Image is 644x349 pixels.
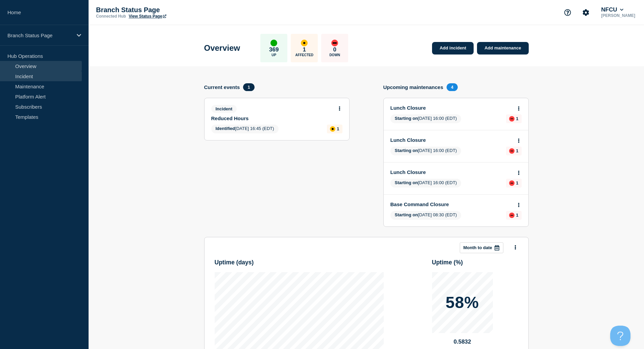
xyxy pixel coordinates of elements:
[432,42,474,54] a: Add incident
[204,43,240,53] h1: Overview
[329,53,340,57] p: Down
[395,180,418,185] span: Starting on
[600,6,625,13] button: NFCU
[269,46,279,53] p: 369
[337,126,339,131] p: 1
[432,259,463,266] h3: Uptime ( % )
[390,201,512,207] a: Base Command Closure
[463,245,492,250] p: Month to date
[516,148,518,153] p: 1
[447,83,458,91] span: 4
[211,105,237,113] span: Incident
[509,180,515,186] div: down
[390,114,461,123] span: [DATE] 16:00 (EDT)
[395,148,418,153] span: Starting on
[509,148,515,154] div: down
[215,259,254,266] h3: Uptime ( days )
[271,53,276,57] p: Up
[330,126,335,132] div: affected
[579,5,593,20] button: Account settings
[509,116,515,122] div: down
[301,40,308,46] div: affected
[390,179,461,188] span: [DATE] 16:00 (EDT)
[7,32,72,38] p: Branch Status Page
[270,40,277,46] div: up
[211,115,333,121] a: Reduced Hours
[333,46,336,53] p: 0
[446,295,479,311] p: 58%
[460,242,503,253] button: Month to date
[516,180,518,186] p: 1
[477,42,528,54] a: Add maintenance
[610,326,630,346] iframe: Help Scout Beacon - Open
[516,116,518,121] p: 1
[516,213,518,218] p: 1
[216,126,235,131] span: Identified
[560,5,575,20] button: Support
[390,169,512,175] a: Lunch Closure
[509,213,515,218] div: down
[395,212,418,217] span: Starting on
[390,137,512,143] a: Lunch Closure
[243,83,254,91] span: 1
[331,40,338,46] div: down
[204,84,240,90] h4: Current events
[303,46,306,53] p: 1
[432,339,493,345] p: 0.5832
[600,13,637,18] p: [PERSON_NAME]
[383,84,444,90] h4: Upcoming maintenances
[390,147,461,155] span: [DATE] 16:00 (EDT)
[390,105,512,111] a: Lunch Closure
[96,14,126,19] p: Connected Hub
[96,6,231,14] p: Branch Status Page
[395,116,418,121] span: Starting on
[211,125,279,133] span: [DATE] 16:45 (EDT)
[129,14,166,19] a: View Status Page
[295,53,313,57] p: Affected
[390,211,461,220] span: [DATE] 08:30 (EDT)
